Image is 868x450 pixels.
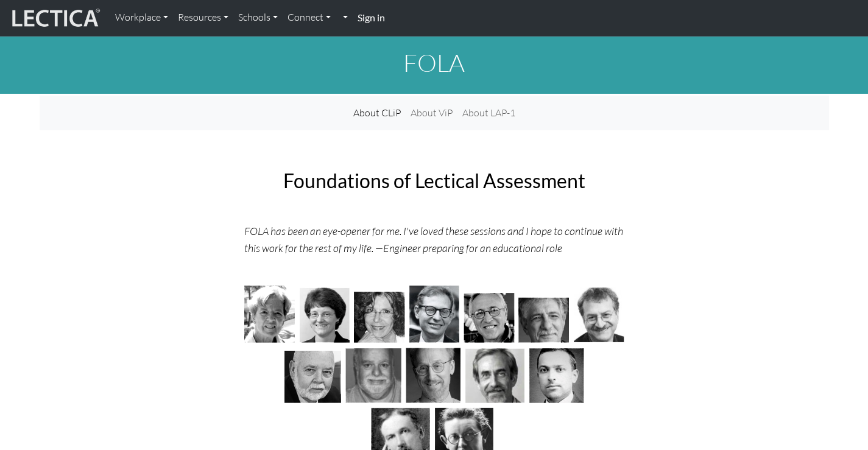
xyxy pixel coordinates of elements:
a: About LAP-1 [457,100,520,125]
a: Resources [173,5,233,30]
a: Schools [233,5,283,30]
a: About CLiP [348,100,406,125]
h2: Foundations of Lectical Assessment [244,169,624,192]
a: Connect [283,5,336,30]
strong: Sign in [358,12,385,23]
a: Workplace [110,5,173,30]
i: FOLA has been an eye-opener for me. I've loved these sessions and I hope to continue with this wo... [244,224,623,255]
a: Sign in [353,5,390,31]
h1: FOLA [40,48,829,77]
a: About ViP [406,100,457,125]
img: lecticalive [9,7,101,30]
